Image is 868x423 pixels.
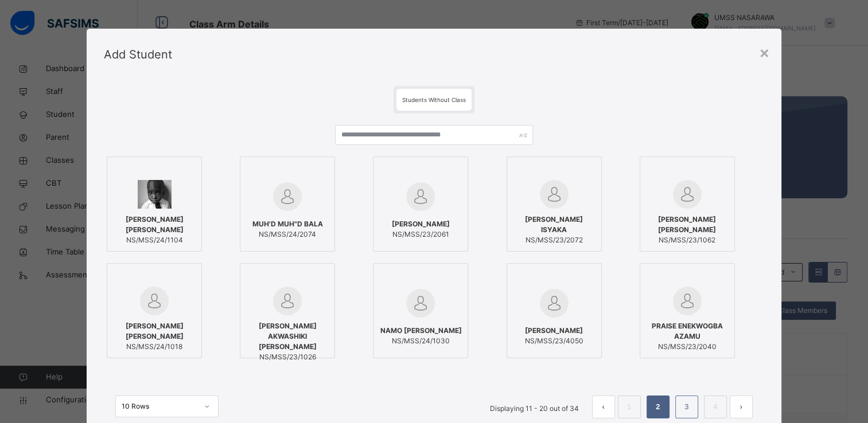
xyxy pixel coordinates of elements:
span: NS/MSS/24/1018 [113,342,196,352]
span: [PERSON_NAME] AKWASHIKI [PERSON_NAME] [246,321,329,352]
span: NS/MSS/23/2040 [646,342,729,352]
img: default.svg [140,287,169,315]
span: NS/MSS/24/1104 [113,235,196,245]
li: 3 [675,395,698,418]
img: default.svg [540,289,569,318]
img: default.svg [540,180,569,209]
span: [PERSON_NAME] [PERSON_NAME] [113,321,196,342]
li: 2 [647,395,670,418]
img: default.svg [406,182,435,211]
a: 1 [624,399,635,414]
span: NS/MSS/23/2061 [392,229,450,240]
span: PRAISE ENEKWOGBA AZAMU [646,321,729,342]
span: NS/MSS/24/1030 [380,336,461,346]
a: 3 [681,399,692,414]
span: [PERSON_NAME] [PERSON_NAME] [113,214,196,235]
div: × [759,40,770,64]
img: NS_MSS_24_1104.png [138,180,172,209]
li: 下一页 [730,395,753,418]
button: prev page [592,395,615,418]
li: 上一页 [592,395,615,418]
span: Add Student [104,48,172,61]
span: NAMO [PERSON_NAME] [380,326,461,336]
span: NS/MSS/23/2072 [513,235,595,245]
span: [PERSON_NAME] ISYAKA [513,214,595,235]
span: MUH'D MUH"D BALA [252,219,323,229]
img: default.svg [406,289,435,318]
span: [PERSON_NAME] [525,326,583,336]
span: NS/MSS/23/4050 [525,336,583,346]
li: 1 [618,395,641,418]
img: default.svg [273,287,302,315]
span: NS/MSS/24/2074 [252,229,323,240]
div: 10 Rows [122,401,197,412]
span: NS/MSS/23/1062 [646,235,729,245]
span: [PERSON_NAME] [PERSON_NAME] [646,214,729,235]
img: default.svg [673,287,702,315]
span: Students Without Class [402,96,466,103]
span: NS/MSS/23/1026 [246,352,329,362]
li: 4 [704,395,727,418]
a: 2 [652,399,663,414]
li: Displaying 11 - 20 out of 34 [481,395,587,418]
a: 4 [710,399,721,414]
span: [PERSON_NAME] [392,219,450,229]
img: default.svg [273,182,302,211]
img: default.svg [673,180,702,209]
button: next page [730,395,753,418]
